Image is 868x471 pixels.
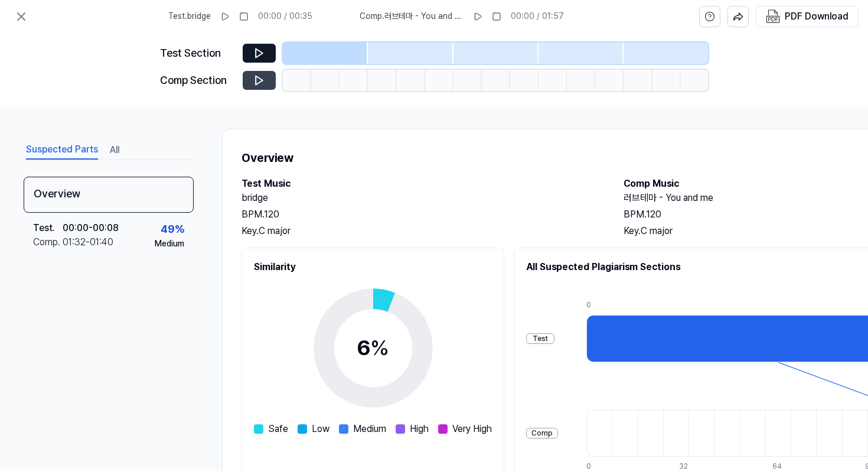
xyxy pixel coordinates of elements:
[110,141,119,160] button: All
[353,422,386,436] span: Medium
[63,235,113,249] div: 01:32 - 01:40
[370,335,389,360] span: %
[357,332,389,364] div: 6
[733,11,743,22] img: share
[160,45,236,62] div: Test Section
[785,9,849,24] div: PDF Download
[33,235,63,249] div: Comp .
[254,260,492,274] h2: Similarity
[452,422,492,436] span: Very High
[511,11,564,22] div: 00:00 / 01:57
[155,238,184,250] div: Medium
[168,11,211,22] span: Test . bridge
[526,333,554,345] div: Test
[763,7,851,27] button: PDF Download
[242,224,600,238] div: Key. C major
[268,422,288,436] span: Safe
[242,191,600,205] h2: bridge
[161,221,184,238] div: 49 %
[26,141,98,160] button: Suspected Parts
[258,11,312,22] div: 00:00 / 00:35
[242,177,600,191] h2: Test Music
[312,422,329,436] span: Low
[242,207,600,222] div: BPM. 120
[766,9,780,24] img: PDF Download
[63,221,119,235] div: 00:00 - 00:08
[160,72,236,89] div: Comp Section
[33,221,63,235] div: Test .
[360,11,464,22] span: Comp . 러브테마 - You and me
[24,177,194,213] div: Overview
[526,428,558,439] div: Comp
[699,6,720,27] button: help
[410,422,429,436] span: High
[704,11,715,22] svg: help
